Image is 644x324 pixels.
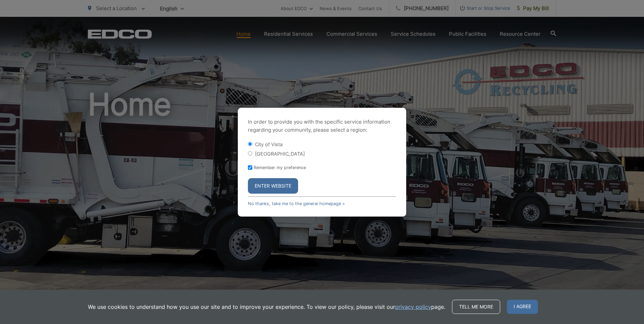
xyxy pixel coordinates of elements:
[248,201,345,206] a: No thanks, take me to the general homepage >
[395,303,431,311] a: privacy policy
[255,151,305,157] label: [GEOGRAPHIC_DATA]
[248,118,396,134] p: In order to provide you with the specific service information regarding your community, please se...
[254,165,306,170] label: Remember my preference
[507,300,538,314] span: I agree
[255,141,283,147] label: City of Vista
[248,178,298,194] button: Enter Website
[452,300,500,314] a: Tell me more
[88,303,445,311] p: We use cookies to understand how you use our site and to improve your experience. To view our pol...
